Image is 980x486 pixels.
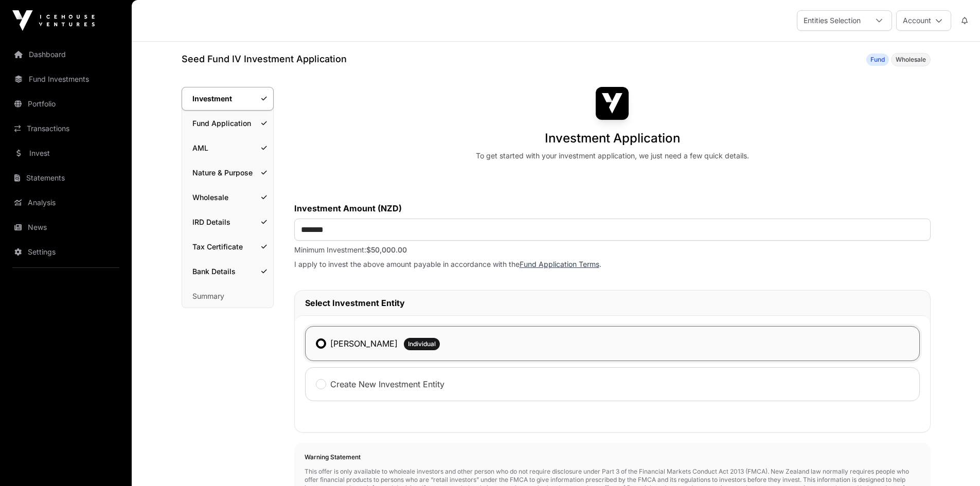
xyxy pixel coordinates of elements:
[182,211,273,233] a: IRD Details
[182,87,274,111] a: Investment
[366,245,407,254] span: $50,000.00
[520,260,599,268] a: Fund Application Terms
[182,285,273,308] a: Summary
[408,340,436,348] span: Individual
[294,202,931,214] label: Investment Amount (NZD)
[797,11,867,30] div: Entities Selection
[8,191,123,214] a: Analysis
[182,186,273,209] a: Wholesale
[182,161,273,184] a: Nature & Purpose
[294,245,931,255] p: Minimum Investment:
[182,137,273,159] a: AML
[8,167,123,189] a: Statements
[182,112,273,135] a: Fund Application
[929,437,980,486] iframe: Chat Widget
[330,378,444,390] label: Create New Investment Entity
[596,87,629,120] img: Seed Fund IV
[896,56,926,64] span: Wholesale
[896,10,951,31] button: Account
[8,241,123,263] a: Settings
[870,56,885,64] span: Fund
[8,93,123,115] a: Portfolio
[12,10,95,31] img: Icehouse Ventures Logo
[8,43,123,66] a: Dashboard
[8,142,123,165] a: Invest
[8,68,123,91] a: Fund Investments
[182,236,273,258] a: Tax Certificate
[294,259,931,269] p: I apply to invest the above amount payable in accordance with the .
[545,130,680,147] h1: Investment Application
[476,151,749,161] div: To get started with your investment application, we just need a few quick details.
[305,297,920,309] h2: Select Investment Entity
[8,216,123,239] a: News
[305,453,920,461] h2: Warning Statement
[330,337,398,350] label: [PERSON_NAME]
[8,117,123,140] a: Transactions
[182,260,273,283] a: Bank Details
[182,52,347,66] h1: Seed Fund IV Investment Application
